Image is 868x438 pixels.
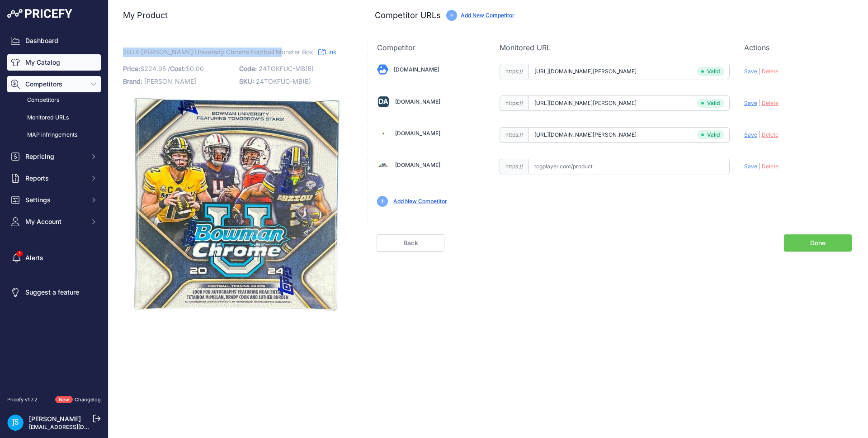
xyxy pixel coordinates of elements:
span: Reports [25,174,85,183]
input: blowoutcards.com/product [528,64,730,79]
h3: Competitor URLs [375,9,441,22]
a: Changelog [75,396,101,403]
span: 2024 [PERSON_NAME] University Chrome Football Monster Box [123,46,313,57]
div: Pricefy v1.7.2 [7,396,38,404]
span: / $ [168,65,204,72]
a: My Catalog [7,54,101,71]
a: [EMAIL_ADDRESS][DOMAIN_NAME] [29,424,123,430]
input: steelcitycollectibles.com/product [528,127,730,143]
button: My Account [7,214,101,230]
a: [DOMAIN_NAME] [395,130,440,137]
span: Settings [25,195,85,205]
span: My Account [25,217,85,226]
span: Delete [762,100,778,106]
a: Monitored URLs [7,110,101,126]
span: | [759,68,760,75]
p: Monitored URL [500,42,730,53]
a: MAP infringements [7,127,101,143]
span: | [759,131,760,138]
a: Done [784,234,852,252]
span: Price: [123,65,140,72]
span: https:// [500,127,528,143]
button: Reports [7,170,101,186]
a: Suggest a feature [7,284,101,300]
span: https:// [500,95,528,111]
span: Repricing [25,152,85,161]
span: Save [744,163,757,170]
span: Save [744,100,757,106]
a: Add New Competitor [393,198,447,205]
span: Delete [762,68,778,75]
a: [DOMAIN_NAME] [395,162,440,168]
a: Dashboard [7,33,101,49]
button: Settings [7,192,101,208]
span: Save [744,131,757,138]
a: [DOMAIN_NAME] [394,66,439,73]
span: New [55,396,73,404]
a: Competitors [7,92,101,108]
span: Brand: [123,77,142,85]
img: Pricefy Logo [7,9,72,18]
span: 24TOKFUC-MB(B) [259,65,314,72]
span: Code: [239,65,257,72]
p: Actions [744,42,852,53]
span: https:// [500,64,528,79]
span: SKU: [239,77,254,85]
span: Competitors [25,80,85,89]
span: 0.00 [190,65,204,72]
a: Link [318,46,337,57]
span: 24TOKFUC-MB(B) [256,77,311,85]
span: Delete [762,131,778,138]
a: [PERSON_NAME] [29,415,81,423]
a: [DOMAIN_NAME] [395,98,440,105]
button: Competitors [7,76,101,92]
a: Back [377,234,444,252]
a: Add New Competitor [461,12,514,19]
input: tcgplayer.com/product [528,159,730,174]
p: Competitor [377,42,485,53]
button: Repricing [7,148,101,165]
p: $ [123,62,234,75]
span: | [759,163,760,170]
span: https:// [500,159,528,174]
span: Cost: [170,65,186,72]
span: [PERSON_NAME] [144,77,196,85]
span: | [759,100,760,106]
span: Delete [762,163,778,170]
span: 224.95 [144,65,166,72]
nav: Sidebar [7,33,101,385]
span: Save [744,68,757,75]
h3: My Product [123,9,349,22]
a: Alerts [7,250,101,266]
input: dacardworld.com/product [528,95,730,111]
